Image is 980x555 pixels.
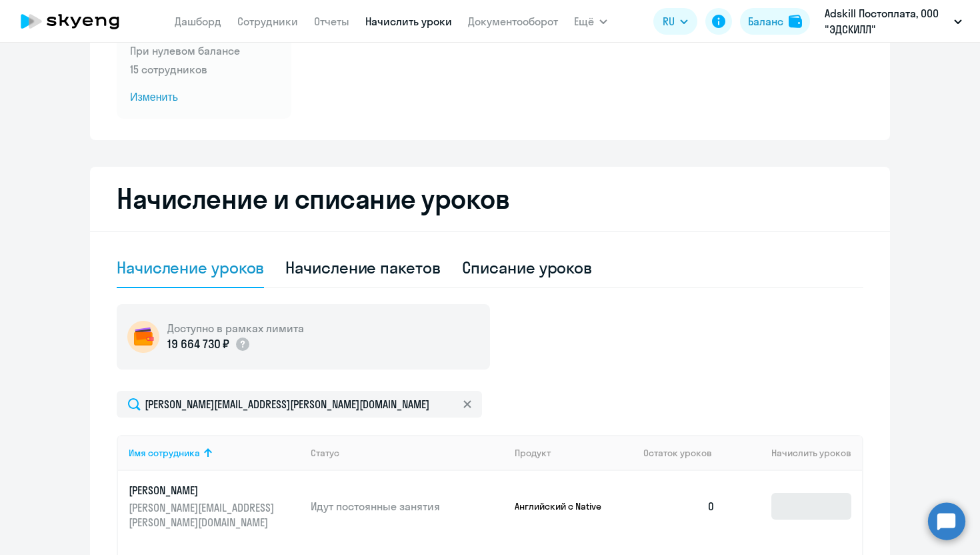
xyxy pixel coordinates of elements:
p: [PERSON_NAME] [129,483,278,498]
a: Начислить уроки [365,15,452,28]
button: Балансbalance [740,8,810,35]
div: Остаток уроков [643,447,726,459]
button: Ещё [574,8,607,35]
p: При нулевом балансе [130,43,278,59]
div: Статус [311,447,504,459]
div: Продукт [515,447,633,459]
div: Статус [311,447,339,459]
p: Английский с Native [515,500,615,512]
p: Идут постоянные занятия [311,499,504,514]
input: Поиск по имени, email, продукту или статусу [117,391,482,418]
a: Дашборд [175,15,221,28]
h2: Начисление и списание уроков [117,183,863,215]
a: Отчеты [314,15,349,28]
img: wallet-circle.png [127,321,159,353]
span: RU [663,13,675,29]
div: Начисление пакетов [285,257,440,278]
span: Остаток уроков [643,447,712,459]
div: Начисление уроков [117,257,264,278]
span: Изменить [130,89,278,105]
p: [PERSON_NAME][EMAIL_ADDRESS][PERSON_NAME][DOMAIN_NAME] [129,500,278,530]
p: 15 сотрудников [130,61,278,77]
h5: Доступно в рамках лимита [167,321,304,336]
div: Баланс [748,13,783,29]
div: Имя сотрудника [129,447,200,459]
button: Adskill Постоплата, ООО "ЭДСКИЛЛ" [818,5,969,37]
a: Документооборот [468,15,558,28]
th: Начислить уроков [726,435,862,471]
p: 19 664 730 ₽ [167,336,229,353]
p: Adskill Постоплата, ООО "ЭДСКИЛЛ" [825,5,949,37]
img: balance [789,15,802,28]
a: Сотрудники [237,15,298,28]
span: Ещё [574,13,594,29]
a: [PERSON_NAME][PERSON_NAME][EMAIL_ADDRESS][PERSON_NAME][DOMAIN_NAME] [129,483,300,530]
div: Имя сотрудника [129,447,300,459]
td: 0 [633,471,726,542]
div: Списание уроков [462,257,593,278]
div: Продукт [515,447,551,459]
button: RU [653,8,697,35]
